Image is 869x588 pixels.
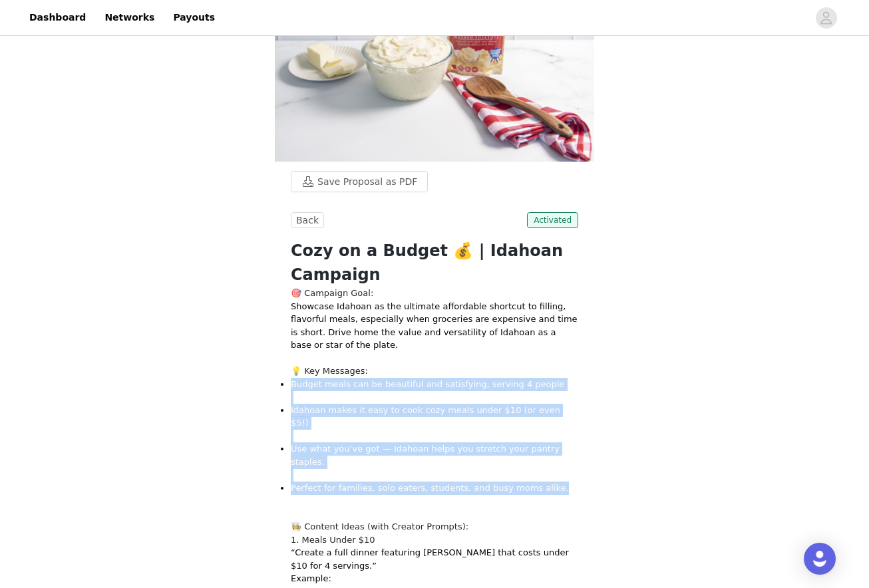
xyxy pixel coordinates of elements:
[291,365,578,378] h3: 💡 Key Messages:
[804,543,836,575] div: Open Intercom Messenger
[291,171,428,192] button: Save Proposal as PDF
[291,212,324,228] button: Back
[291,287,578,300] h3: 🎯 Campaign Goal:
[291,442,578,482] p: Use what you’ve got — Idahoan helps you stretch your pantry staples.
[291,546,578,585] p: “Create a full dinner featuring [PERSON_NAME] that costs under $10 for 4 servings.” Example:
[291,404,578,443] p: Idahoan makes it easy to cook cozy meals under $10 (or even $5!)
[291,482,578,508] p: Perfect for families, solo eaters, students, and busy moms alike.
[291,300,578,352] p: Showcase Idahoan as the ultimate affordable shortcut to filling, flavorful meals, especially when...
[820,7,832,29] div: avatar
[96,3,162,33] a: Networks
[527,212,578,228] span: Activated
[291,533,578,547] h4: 1. Meals Under $10
[165,3,223,33] a: Payouts
[291,239,578,287] h1: Cozy on a Budget 💰 | Idahoan Campaign
[291,378,578,404] p: Budget meals can be beautiful and satisfying, serving 4 people
[21,3,94,33] a: Dashboard
[291,520,578,533] h3: 👩‍🍳 Content Ideas (with Creator Prompts):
